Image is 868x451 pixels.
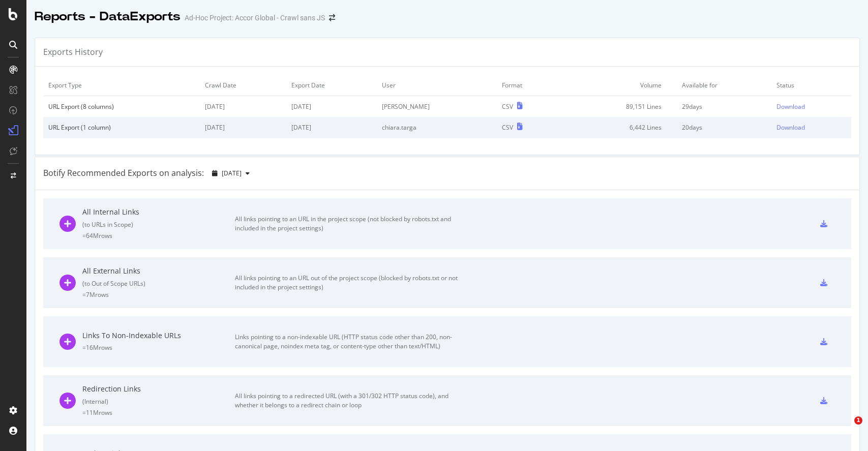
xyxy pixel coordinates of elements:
iframe: Intercom live chat [833,416,858,441]
td: [PERSON_NAME] [377,96,497,117]
div: csv-export [820,397,827,404]
div: All links pointing to a redirected URL (with a 301/302 HTTP status code), and whether it belongs ... [235,392,464,410]
div: Redirection Links [82,384,235,394]
div: Links pointing to a non-indexable URL (HTTP status code other than 200, non-canonical page, noind... [235,333,464,351]
div: csv-export [820,220,827,227]
button: [DATE] [208,165,254,182]
div: Exports History [43,46,103,58]
div: CSV [502,102,513,111]
td: Format [497,75,561,96]
td: Export Date [286,75,377,96]
td: Crawl Date [200,75,286,96]
td: 6,442 Lines [561,117,677,138]
td: [DATE] [200,117,286,138]
div: All Internal Links [82,207,235,217]
td: 89,151 Lines [561,96,677,117]
a: Download [776,102,846,111]
div: arrow-right-arrow-left [329,14,335,21]
div: = 64M rows [82,231,235,240]
td: Volume [561,75,677,96]
div: = 16M rows [82,343,235,352]
div: Reports - DataExports [35,8,181,25]
td: Available for [677,75,771,96]
td: Export Type [43,75,200,96]
td: [DATE] [286,117,377,138]
td: 20 days [677,117,771,138]
div: = 11M rows [82,408,235,417]
div: ( to Out of Scope URLs ) [82,279,235,288]
td: 29 days [677,96,771,117]
div: URL Export (8 columns) [48,102,195,111]
div: csv-export [820,338,827,345]
div: Botify Recommended Exports on analysis: [43,167,204,179]
div: Links To Non-Indexable URLs [82,330,235,341]
div: Download [776,102,805,111]
a: Download [776,123,846,132]
div: All links pointing to an URL out of the project scope (blocked by robots.txt or not included in t... [235,274,464,292]
div: Ad-Hoc Project: Accor Global - Crawl sans JS [185,13,325,23]
td: [DATE] [286,96,377,117]
span: 1 [854,416,862,425]
div: All External Links [82,266,235,276]
span: 2025 Sep. 29th [222,169,242,177]
div: ( Internal ) [82,397,235,406]
div: All links pointing to an URL in the project scope (not blocked by robots.txt and included in the ... [235,215,464,233]
div: URL Export (1 column) [48,123,195,132]
td: User [377,75,497,96]
div: csv-export [820,279,827,286]
td: [DATE] [200,96,286,117]
div: = 7M rows [82,290,235,299]
div: Download [776,123,805,132]
td: chiara.targa [377,117,497,138]
div: CSV [502,123,513,132]
td: Status [771,75,851,96]
div: ( to URLs in Scope ) [82,220,235,229]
